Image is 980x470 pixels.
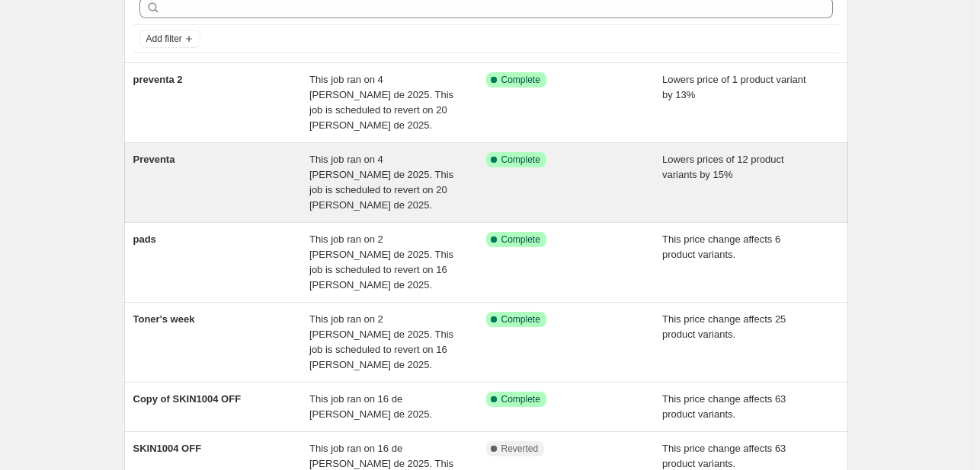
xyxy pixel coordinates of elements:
span: This job ran on 4 [PERSON_NAME] de 2025. This job is scheduled to revert on 20 [PERSON_NAME] de 2... [309,154,453,211]
span: Complete [501,74,540,86]
button: Add filter [139,30,200,48]
span: This job ran on 4 [PERSON_NAME] de 2025. This job is scheduled to revert on 20 [PERSON_NAME] de 2... [309,74,453,131]
span: preventa 2 [133,74,183,85]
span: Preventa [133,154,175,165]
span: Reverted [501,443,539,455]
span: This job ran on 2 [PERSON_NAME] de 2025. This job is scheduled to revert on 16 [PERSON_NAME] de 2... [309,313,453,370]
span: Complete [501,154,540,166]
span: This job ran on 16 de [PERSON_NAME] de 2025. [309,393,432,420]
span: Lowers prices of 12 product variants by 15% [662,154,784,180]
span: pads [133,233,156,245]
span: Lowers price of 1 product variant by 13% [662,74,806,100]
span: Toner's week [133,313,195,325]
span: This price change affects 63 product variants. [662,443,786,469]
span: This price change affects 63 product variants. [662,393,786,420]
span: Copy of SKIN1004 OFF [133,393,242,405]
span: Complete [501,313,540,326]
span: Add filter [146,33,182,45]
span: This job ran on 2 [PERSON_NAME] de 2025. This job is scheduled to revert on 16 [PERSON_NAME] de 2... [309,233,453,291]
span: This price change affects 25 product variants. [662,313,786,340]
span: SKIN1004 OFF [133,443,202,454]
span: Complete [501,233,540,246]
span: Complete [501,393,540,405]
span: This price change affects 6 product variants. [662,233,780,260]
